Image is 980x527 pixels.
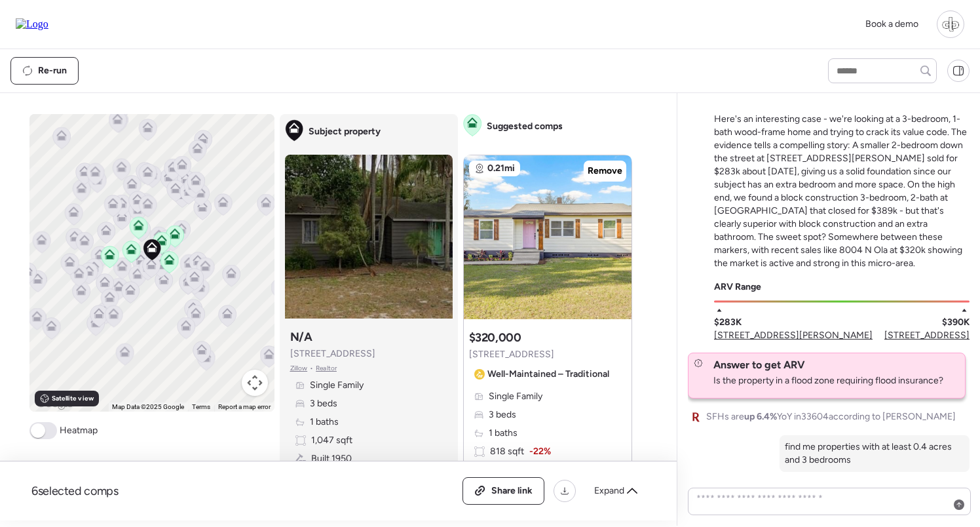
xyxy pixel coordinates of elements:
span: SFHs are YoY in 33604 according to [PERSON_NAME] [706,410,956,423]
span: 3 beds [310,397,337,410]
button: Map camera controls [242,370,268,396]
span: Well-Maintained – Traditional [487,368,609,381]
span: Single Family [489,390,542,403]
a: Report a map error [218,403,271,410]
a: Open this area in Google Maps (opens a new window) [33,395,76,412]
span: 3 beds [489,408,516,421]
p: find me properties with at least 0.4 acres and 3 bedrooms [785,440,964,467]
span: Map Data ©2025 Google [112,403,184,410]
span: ARV Range [714,281,761,294]
span: Share link [491,484,533,498]
span: Suggested comps [487,120,563,133]
span: Single Family [310,379,364,392]
span: [STREET_ADDRESS][PERSON_NAME] [714,329,873,342]
span: Subject property [309,125,381,138]
span: [STREET_ADDRESS] [469,348,554,361]
a: Terms [192,403,210,410]
h3: $320,000 [469,330,521,345]
span: • [310,363,313,374]
span: Is the property in a flood zone requiring flood insurance? [713,374,943,387]
span: -22% [529,445,551,458]
p: Here's an interesting case - we're looking at a 3-bedroom, 1-bath wood-frame home and trying to c... [714,113,970,270]
span: [STREET_ADDRESS] [884,329,970,342]
img: Google [33,395,76,412]
span: 6 selected comps [31,483,119,499]
span: $390K [942,316,970,329]
span: Built 1950 [311,452,352,465]
h2: Answer to get ARV [713,359,805,372]
span: 818 sqft [490,445,524,458]
span: $283K [714,316,742,329]
span: Realtor [316,363,337,374]
span: Heatmap [60,424,98,437]
span: 1 baths [489,427,518,440]
span: Book a demo [865,18,918,29]
span: 1,047 sqft [311,434,352,447]
span: Remove [588,165,622,178]
span: Expand [594,484,624,498]
span: up 6.4% [744,411,777,422]
span: 0.21mi [487,162,515,175]
span: Re-run [38,64,67,77]
span: Zillow [290,363,308,374]
span: [STREET_ADDRESS] [290,347,375,361]
h3: N/A [290,329,312,345]
span: Satellite view [52,393,94,404]
img: Logo [16,18,48,30]
span: 1 baths [310,416,339,429]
